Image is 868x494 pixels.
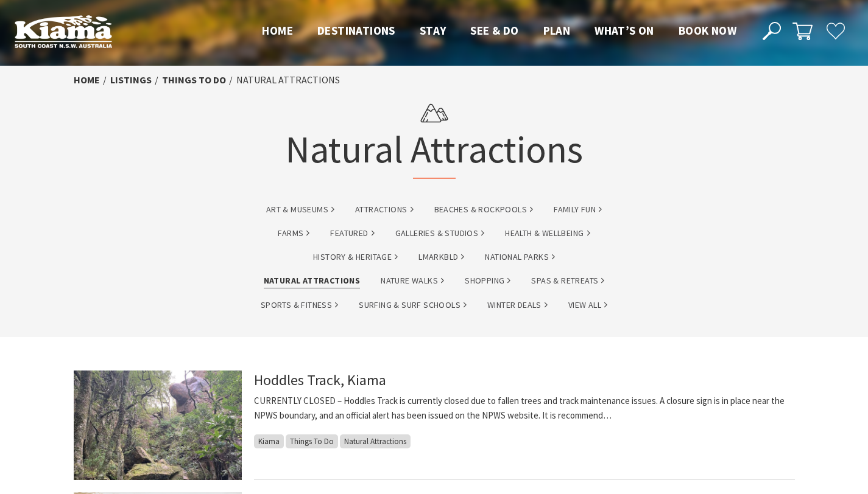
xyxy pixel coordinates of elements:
[285,94,583,179] h1: Natural Attractions
[264,274,361,288] a: Natural Attractions
[359,298,467,312] a: Surfing & Surf Schools
[261,298,338,312] a: Sports & Fitness
[254,434,284,448] span: Kiama
[355,203,413,217] a: Attractions
[487,298,548,312] a: Winter Deals
[250,21,749,41] nav: Main Menu
[595,23,654,38] span: What’s On
[568,298,607,312] a: View All
[418,250,464,264] a: lmarkbld
[278,226,309,240] a: Farms
[236,72,340,88] li: Natural Attractions
[15,15,112,48] img: Kiama Logo
[254,370,386,389] a: Hoddles Track, Kiama
[330,226,374,240] a: Featured
[420,23,446,38] span: Stay
[465,274,510,288] a: Shopping
[505,226,590,240] a: Health & Wellbeing
[286,434,338,448] span: Things To Do
[162,74,226,86] a: Things To Do
[74,74,100,86] a: Home
[74,370,242,480] img: Hoddles Track Kiama
[266,203,334,217] a: Art & Museums
[531,274,604,288] a: Spas & Retreats
[485,250,555,264] a: National Parks
[381,274,444,288] a: Nature Walks
[434,203,534,217] a: Beaches & Rockpools
[110,74,152,86] a: listings
[317,23,395,38] span: Destinations
[679,23,736,38] span: Book now
[554,203,602,217] a: Family Fun
[340,434,411,448] span: Natural Attractions
[543,23,571,38] span: Plan
[313,250,398,264] a: History & Heritage
[262,23,293,38] span: Home
[254,394,795,423] p: CURRENTLY CLOSED – Hoddles Track is currently closed due to fallen trees and track maintenance is...
[470,23,518,38] span: See & Do
[395,226,485,240] a: Galleries & Studios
